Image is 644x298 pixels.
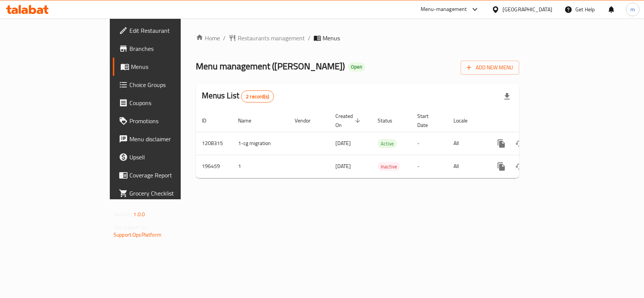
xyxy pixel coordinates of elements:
[461,61,519,75] button: Add New Menu
[113,94,217,112] a: Coupons
[447,155,486,178] td: All
[129,116,211,125] span: Promotions
[129,171,211,180] span: Coverage Report
[202,116,216,125] span: ID
[129,80,211,89] span: Choice Groups
[131,62,211,71] span: Menus
[129,98,211,107] span: Coupons
[229,34,305,43] a: Restaurants management
[241,93,274,100] span: 2 record(s)
[196,34,519,43] nav: breadcrumb
[241,90,274,102] div: Total records count
[129,134,211,144] span: Menu disclaimer
[447,132,486,155] td: All
[113,58,217,76] a: Menus
[295,116,320,125] span: Vendor
[378,162,400,171] div: Inactive
[378,139,397,148] span: Active
[113,130,217,148] a: Menu disclaimer
[492,157,510,176] button: more
[378,162,400,171] span: Inactive
[129,26,211,35] span: Edit Restaurant
[114,230,161,240] a: Support.OpsPlatform
[196,58,345,75] span: Menu management ( [PERSON_NAME] )
[323,34,340,43] span: Menus
[411,155,447,178] td: -
[114,209,132,219] span: Version:
[129,153,211,162] span: Upsell
[348,64,365,70] span: Open
[510,157,529,176] button: Change Status
[113,112,217,130] a: Promotions
[335,138,351,148] span: [DATE]
[335,112,363,130] span: Created On
[202,90,274,102] h2: Menus List
[113,76,217,94] a: Choice Groups
[113,148,217,166] a: Upsell
[348,63,365,72] div: Open
[492,134,510,153] button: more
[133,209,145,219] span: 1.0.0
[238,34,305,43] span: Restaurants management
[238,116,261,125] span: Name
[114,222,148,232] span: Get support on:
[129,189,211,198] span: Grocery Checklist
[232,155,289,178] td: 1
[129,44,211,53] span: Branches
[196,109,571,178] table: enhanced table
[223,34,226,43] li: /
[378,139,397,148] div: Active
[510,134,529,153] button: Change Status
[503,5,552,14] div: [GEOGRAPHIC_DATA]
[411,132,447,155] td: -
[232,132,289,155] td: 1-cg migration
[467,63,513,72] span: Add New Menu
[630,5,635,14] span: m
[308,34,310,43] li: /
[417,112,438,130] span: Start Date
[113,166,217,184] a: Coverage Report
[113,21,217,40] a: Edit Restaurant
[421,5,467,14] div: Menu-management
[113,40,217,58] a: Branches
[113,184,217,202] a: Grocery Checklist
[486,109,571,132] th: Actions
[498,87,516,105] div: Export file
[453,116,477,125] span: Locale
[335,161,351,171] span: [DATE]
[378,116,402,125] span: Status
